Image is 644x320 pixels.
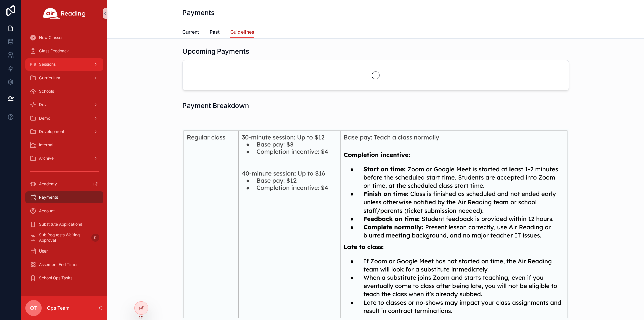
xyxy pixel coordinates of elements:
span: School Ops Tasks [39,275,72,281]
span: Schools [39,89,54,94]
a: School Ops Tasks [25,272,103,284]
span: Account [39,208,55,214]
span: Internal [39,142,53,148]
a: Schools [25,85,103,97]
a: Curriculum [25,72,103,84]
span: Guidelines [230,29,254,35]
a: Academy [25,178,103,190]
a: Account [25,205,103,217]
span: Payments [39,195,58,200]
span: Curriculum [39,75,60,81]
span: User [39,248,48,254]
span: Sub Requests Waiting Approval [39,232,89,243]
h1: Payment Breakdown [182,101,249,110]
h1: Upcoming Payments [182,47,249,56]
a: Demo [25,112,103,124]
span: Current [182,29,199,35]
span: Academy [39,181,57,187]
span: Past [210,29,220,35]
h1: Payments [182,8,215,17]
span: Sessions [39,62,56,67]
span: Class Feedback [39,48,69,54]
p: Ops Team [47,305,69,311]
span: Development [39,129,64,134]
a: Sub Requests Waiting Approval0 [25,232,103,244]
span: Assement End Times [39,262,78,267]
span: OT [30,304,37,312]
span: Demo [39,116,50,121]
a: Guidelines [230,26,254,39]
span: New Classes [39,35,63,40]
a: User [25,245,103,257]
span: Substitute Applications [39,222,82,227]
a: Payments [25,191,103,203]
img: App logo [43,8,86,19]
a: Dev [25,99,103,111]
a: Internal [25,139,103,151]
a: Substitute Applications [25,218,103,230]
a: Class Feedback [25,45,103,57]
a: Assement End Times [25,259,103,271]
a: Development [25,126,103,138]
span: Dev [39,102,47,107]
a: Sessions [25,58,103,71]
span: Archive [39,156,54,161]
a: New Classes [25,32,103,44]
div: scrollable content [21,27,107,293]
div: 0 [91,234,99,242]
a: Current [182,26,199,39]
a: Archive [25,152,103,165]
a: Past [210,26,220,39]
